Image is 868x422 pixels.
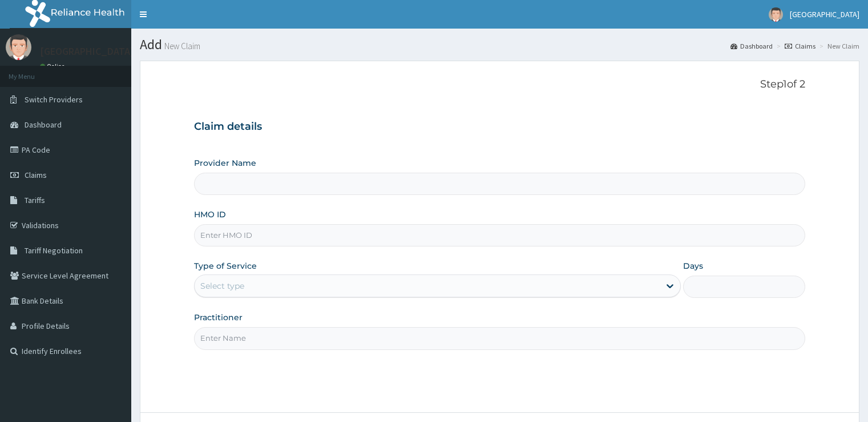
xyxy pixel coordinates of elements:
[785,41,815,51] a: Claims
[25,170,47,180] span: Claims
[194,157,256,169] label: Provider Name
[769,7,783,22] img: User Image
[194,121,805,133] h3: Claim details
[6,34,31,60] img: User Image
[200,280,244,292] div: Select type
[40,46,134,57] p: [GEOGRAPHIC_DATA]
[683,260,703,272] label: Days
[194,312,243,323] label: Practitioner
[25,245,83,256] span: Tariff Negotiation
[25,94,83,105] span: Switch Providers
[25,120,62,130] span: Dashboard
[194,260,257,272] label: Type of Service
[730,41,773,51] a: Dashboard
[194,78,805,91] p: Step 1 of 2
[790,9,859,19] span: [GEOGRAPHIC_DATA]
[40,62,67,70] a: Online
[194,327,805,349] input: Enter Name
[140,37,859,52] h1: Add
[817,41,859,51] li: New Claim
[194,224,805,246] input: Enter HMO ID
[162,42,200,50] small: New Claim
[194,209,226,220] label: HMO ID
[25,195,45,205] span: Tariffs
